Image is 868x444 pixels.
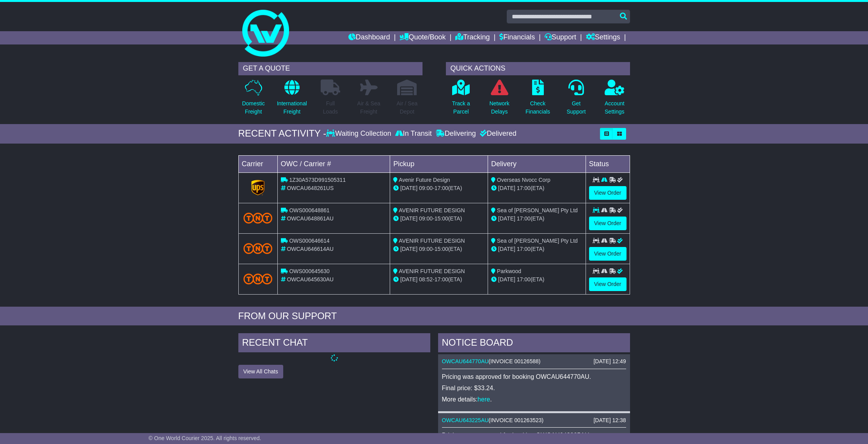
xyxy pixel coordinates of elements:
td: Pickup [390,155,488,172]
div: [DATE] 12:49 [593,358,626,365]
span: 17:00 [517,246,531,252]
span: INVOICE 00126588 [490,358,539,364]
a: View Order [589,247,627,261]
p: Network Delays [489,99,509,116]
div: (ETA) [491,184,582,192]
p: Full Loads [321,99,340,116]
a: NetworkDelays [489,79,509,120]
span: 17:00 [517,276,531,282]
a: OWCAU643225AU [442,417,489,423]
span: OWCAU648261US [287,185,334,191]
span: OWCAU645630AU [287,276,334,282]
a: Dashboard [348,31,390,44]
a: InternationalFreight [277,79,307,120]
img: TNT_Domestic.png [243,274,273,284]
div: Delivered [478,130,517,138]
span: [DATE] [498,185,515,191]
a: here [477,396,490,403]
span: Sea of [PERSON_NAME] Pty Ltd [497,238,578,244]
p: More details: . [442,396,626,403]
div: RECENT CHAT [238,333,430,354]
div: - (ETA) [393,184,485,192]
div: Waiting Collection [326,130,393,138]
span: [DATE] [400,215,417,222]
span: 17:00 [517,215,531,222]
span: 15:00 [435,246,448,252]
span: 09:00 [419,246,433,252]
td: Status [586,155,630,172]
a: GetSupport [566,79,586,120]
a: View Order [589,186,627,200]
a: Quote/Book [399,31,446,44]
p: International Freight [277,99,307,116]
div: GET A QUOTE [238,62,422,75]
img: TNT_Domestic.png [243,243,273,254]
span: OWS000645630 [289,268,330,274]
a: CheckFinancials [525,79,550,120]
p: Final price: $33.24. [442,384,626,392]
div: ( ) [442,417,626,424]
span: 09:00 [419,215,433,222]
span: OWS000648861 [289,207,330,213]
img: GetCarrierServiceLogo [251,180,264,195]
p: Track a Parcel [452,99,470,116]
span: INVOICE 001263523 [490,417,542,423]
div: Delivering [434,130,478,138]
p: Air & Sea Freight [357,99,380,116]
p: Pricing was approved for booking OWCAU644770AU. [442,373,626,380]
p: Air / Sea Depot [397,99,418,116]
div: ( ) [442,358,626,365]
a: Support [545,31,576,44]
div: - (ETA) [393,215,485,223]
div: - (ETA) [393,245,485,253]
button: View All Chats [238,365,283,378]
p: Check Financials [525,99,550,116]
p: Get Support [566,99,586,116]
span: OWCAU646614AU [287,246,334,252]
span: [DATE] [498,246,515,252]
span: 09:00 [419,185,433,191]
span: Overseas Nvocc Corp [497,177,550,183]
span: OWCAU648861AU [287,215,334,222]
div: (ETA) [491,275,582,284]
a: View Order [589,277,627,291]
p: Pricing was approved for booking OWCAU643225AU. [442,432,626,439]
a: AccountSettings [604,79,625,120]
a: Financials [499,31,535,44]
td: Delivery [488,155,586,172]
div: [DATE] 12:38 [593,417,626,424]
span: [DATE] [400,185,417,191]
p: Domestic Freight [242,99,264,116]
a: Track aParcel [452,79,470,120]
span: [DATE] [498,215,515,222]
span: AVENIR FUTURE DESIGN [399,238,465,244]
span: 15:00 [435,215,448,222]
p: Account Settings [605,99,625,116]
span: [DATE] [498,276,515,282]
span: Avenir Future Design [399,177,450,183]
span: [DATE] [400,246,417,252]
span: 1Z30A573D991505311 [289,177,346,183]
span: Sea of [PERSON_NAME] Pty Ltd [497,207,578,213]
span: 08:52 [419,276,433,282]
td: OWC / Carrier # [277,155,390,172]
div: QUICK ACTIONS [446,62,630,75]
a: Tracking [455,31,490,44]
span: AVENIR FUTURE DESIGN [399,207,465,213]
span: 17:00 [435,185,448,191]
span: OWS000646614 [289,238,330,244]
div: FROM OUR SUPPORT [238,311,630,322]
span: 17:00 [517,185,531,191]
img: TNT_Domestic.png [243,213,273,223]
div: (ETA) [491,245,582,253]
span: AVENIR FUTURE DESIGN [399,268,465,274]
a: DomesticFreight [241,79,265,120]
div: - (ETA) [393,275,485,284]
td: Carrier [238,155,277,172]
a: Settings [586,31,620,44]
div: In Transit [393,130,434,138]
span: Parkwood [497,268,521,274]
span: 17:00 [435,276,448,282]
span: [DATE] [400,276,417,282]
div: (ETA) [491,215,582,223]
